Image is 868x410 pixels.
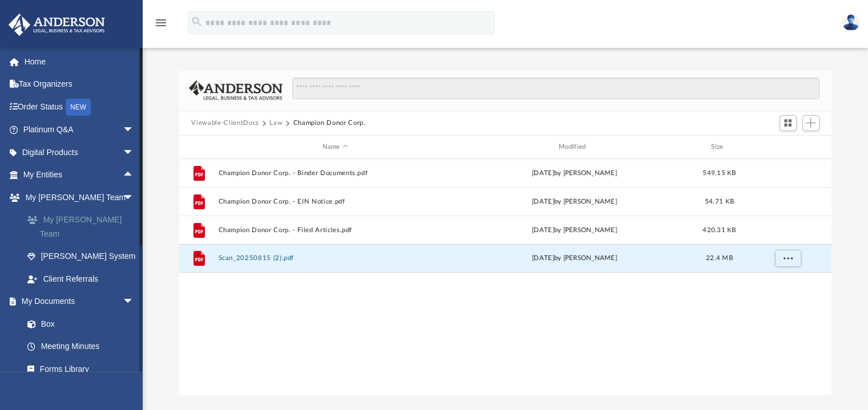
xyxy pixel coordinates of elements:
[123,186,146,209] span: arrow_drop_down
[16,312,140,335] a: Box
[218,169,452,177] button: Champion Donor Corp. - Binder Documents.pdf
[8,119,151,141] a: Platinum Q&Aarrow_drop_down
[8,95,151,119] a: Order StatusNEW
[8,73,151,96] a: Tax Organizers
[123,164,146,187] span: arrow_drop_up
[123,119,146,142] span: arrow_drop_down
[16,267,151,290] a: Client Referrals
[532,255,554,262] span: [DATE]
[123,141,146,164] span: arrow_drop_down
[179,159,832,395] div: grid
[457,197,691,207] div: [DATE] by [PERSON_NAME]
[457,225,691,236] div: [DATE] by [PERSON_NAME]
[16,335,146,358] a: Meeting Minutes
[8,164,151,186] a: My Entitiesarrow_drop_up
[218,226,452,234] button: Champion Donor Corp. - Filed Articles.pdf
[704,198,733,205] span: 54.71 KB
[8,141,151,164] a: Digital Productsarrow_drop_down
[292,78,819,99] input: Search files and folders
[696,142,742,152] div: Size
[8,290,146,313] a: My Documentsarrow_drop_down
[123,290,146,314] span: arrow_drop_down
[703,170,736,176] span: 549.15 KB
[703,227,736,233] span: 420.31 KB
[16,358,140,380] a: Forms Library
[154,16,168,30] i: menu
[191,118,259,128] button: Viewable-ClientDocs
[747,142,827,152] div: id
[66,99,91,116] div: NEW
[218,255,452,262] button: Scan_20250815 (2).pdf
[457,168,691,178] div: [DATE] by [PERSON_NAME]
[802,115,819,131] button: Add
[217,142,452,152] div: Name
[457,254,691,264] div: by [PERSON_NAME]
[293,118,365,128] button: Champion Donor Corp.
[8,186,151,209] a: My [PERSON_NAME] Teamarrow_drop_down
[5,14,108,36] img: Anderson Advisors Platinum Portal
[16,209,151,245] a: My [PERSON_NAME] Team
[218,198,452,205] button: Champion Donor Corp. - EIN Notice.pdf
[184,142,212,152] div: id
[842,14,859,31] img: User Pic
[8,50,151,73] a: Home
[269,118,282,128] button: Law
[780,115,797,131] button: Switch to Grid View
[191,15,203,28] i: search
[774,250,801,267] button: More options
[16,245,151,268] a: [PERSON_NAME] System
[154,22,168,30] a: menu
[706,255,733,262] span: 22.4 MB
[457,142,692,152] div: Modified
